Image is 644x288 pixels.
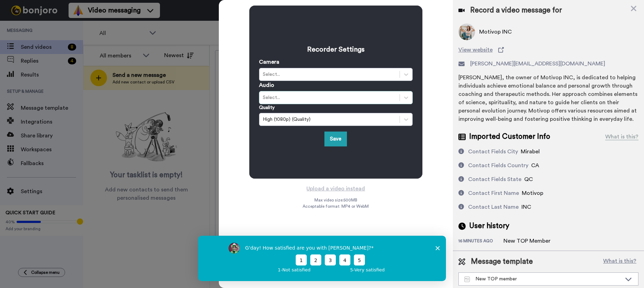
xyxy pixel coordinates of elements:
span: INC [521,204,531,210]
label: Quality [259,104,275,111]
span: User history [469,221,509,231]
span: Acceptable format: MP4 or WebM [303,204,369,209]
span: Mirabel [521,149,540,154]
div: Contact Fields Country [468,161,528,170]
img: Message-temps.svg [464,277,470,282]
div: 16 minutes ago [458,238,503,245]
div: What is this? [605,133,638,141]
div: [PERSON_NAME], the owner of Motivop INC, is dedicated to helping individuals achieve emotional ba... [458,73,638,123]
div: New TOP member [464,276,621,282]
span: Imported Customer Info [469,132,550,142]
div: New TOP Member [503,237,551,245]
span: Max video size: 500 MB [314,197,357,203]
span: [PERSON_NAME][EMAIL_ADDRESS][DOMAIN_NAME] [470,60,605,68]
h3: Recorder Settings [259,45,413,54]
div: message notification from Grant, 2d ago. Thanks for being with us for 4 months - it's flown by! H... [10,15,128,37]
span: Motivop [522,190,543,196]
div: Select... [263,94,396,101]
button: Save [324,132,347,146]
label: Camera [259,58,279,66]
div: Contact Fields City [468,147,518,156]
a: View website [458,46,638,54]
p: Thanks for being with us for 4 months - it's flown by! How can we make the next 4 months even bet... [30,20,119,27]
button: What is this? [601,256,638,267]
span: View website [458,46,493,54]
span: CA [531,163,539,168]
div: Contact Last Name [468,203,519,211]
img: Profile image for Grant [16,21,27,32]
div: High (1080p) (Quality) [263,116,396,123]
div: Contact Fields State [468,175,521,183]
span: QC [524,177,533,182]
div: Contact First Name [468,189,519,197]
iframe: Survey by Grant from Bonjoro [198,236,446,281]
button: Upload a video instead [304,184,367,193]
div: Select... [263,71,396,78]
p: Message from Grant, sent 2d ago [30,27,119,33]
span: Message template [471,256,533,267]
label: Audio [259,81,274,89]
